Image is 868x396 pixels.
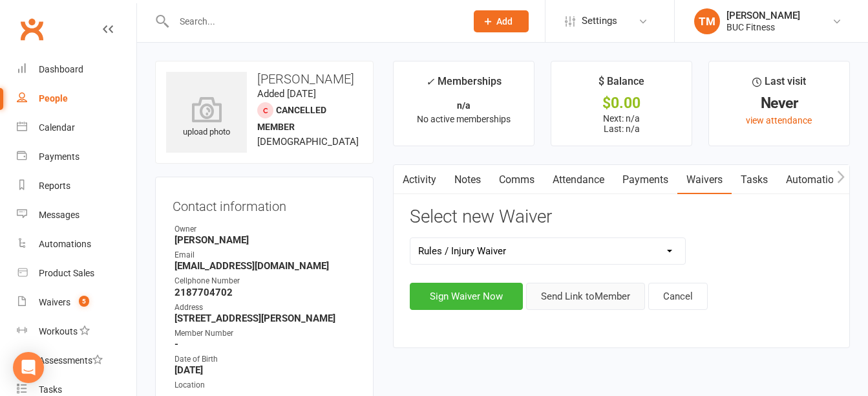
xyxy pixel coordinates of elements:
input: Search... [170,12,457,30]
button: Cancel [648,283,708,310]
strong: 2187704702 [175,287,356,298]
a: Clubworx [16,13,48,45]
strong: [DATE] [175,364,356,376]
div: Calendar [39,122,75,133]
a: Assessments [17,346,136,375]
div: TM [694,8,720,34]
a: Attendance [544,165,613,195]
span: Settings [582,6,617,36]
a: Reports [17,171,136,201]
strong: n/a [457,100,471,111]
div: Waivers [39,297,70,307]
a: Payments [17,142,136,171]
h3: [PERSON_NAME] [166,72,363,86]
a: Messages [17,201,136,230]
a: Comms [490,165,544,195]
a: People [17,84,136,113]
time: Added [DATE] [257,88,316,100]
div: Last visit [752,73,806,96]
div: $ Balance [598,73,644,96]
strong: [PERSON_NAME] [175,234,356,246]
a: Calendar [17,113,136,142]
span: 5 [79,296,89,307]
div: Member Number [175,327,356,340]
div: [PERSON_NAME] [726,10,800,21]
button: Add [474,10,529,32]
a: view attendance [746,115,812,126]
i: ✓ [426,76,434,88]
div: Dashboard [39,64,83,74]
div: upload photo [166,96,247,139]
a: Waivers 5 [17,288,136,317]
span: [DEMOGRAPHIC_DATA] [257,136,359,148]
strong: [EMAIL_ADDRESS][DOMAIN_NAME] [175,260,356,272]
div: Email [175,249,356,261]
div: BUC Fitness [726,21,800,33]
div: Open Intercom Messenger [13,352,44,383]
a: Workouts [17,317,136,346]
a: Dashboard [17,55,136,84]
a: Waivers [677,165,732,195]
div: Never [721,96,838,110]
div: Product Sales [39,268,94,278]
div: Reports [39,181,70,191]
span: Cancelled member [257,105,326,132]
h3: Contact information [173,194,356,214]
div: People [39,93,68,104]
div: Tasks [39,384,62,395]
a: Activity [394,165,445,195]
a: Product Sales [17,259,136,288]
button: Send Link toMember [526,283,645,310]
span: No active memberships [417,114,511,124]
span: Add [496,16,513,27]
div: Messages [39,210,79,220]
button: Sign Waiver Now [410,283,523,310]
h3: Select new Waiver [410,207,833,227]
div: Memberships [426,73,502,97]
a: Automations [17,230,136,259]
div: Owner [175,223,356,236]
div: Payments [39,151,79,162]
a: Notes [445,165,490,195]
div: Address [175,302,356,314]
strong: [STREET_ADDRESS][PERSON_NAME] [175,313,356,324]
a: Payments [613,165,677,195]
div: Cellphone Number [175,275,356,287]
div: Date of Birth [175,353,356,366]
div: $0.00 [563,96,680,110]
div: Location [175,379,356,391]
p: Next: n/a Last: n/a [563,113,680,134]
div: Assessments [39,355,103,366]
div: Workouts [39,326,78,336]
strong: - [175,338,356,350]
div: Automations [39,239,91,249]
a: Tasks [732,165,777,195]
a: Automations [777,165,854,195]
